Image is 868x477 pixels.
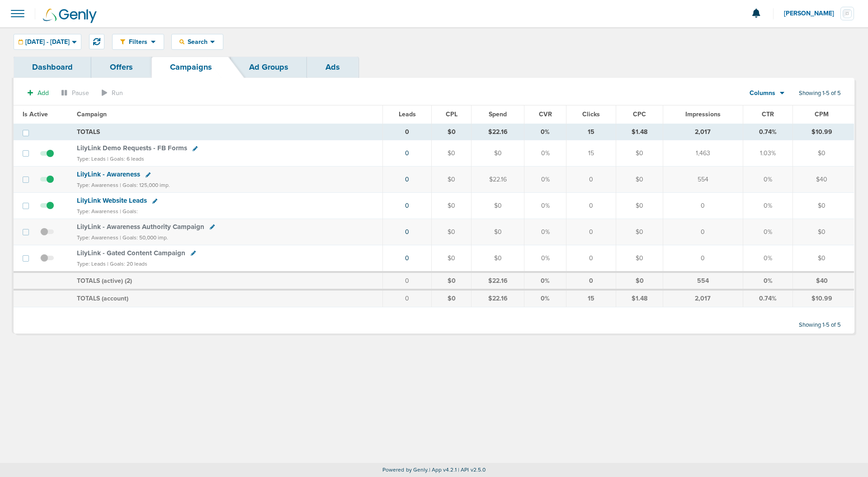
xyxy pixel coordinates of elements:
[566,272,616,290] td: 0
[77,208,118,215] small: Type: Awareness
[184,38,210,46] span: Search
[107,261,147,267] small: | Goals: 20 leads
[524,272,566,290] td: 0%
[382,124,431,140] td: 0
[472,193,524,219] td: $0
[38,89,49,97] span: Add
[616,245,663,272] td: $0
[71,124,383,140] td: TOTALS
[743,167,793,193] td: 0%
[405,228,409,236] a: 0
[685,110,721,118] span: Impressions
[382,272,431,290] td: 0
[472,167,524,193] td: $22.16
[524,245,566,272] td: 0%
[616,272,663,290] td: $0
[429,467,457,473] span: | App v4.2.1
[663,272,743,290] td: 554
[743,290,793,307] td: 0.74%
[566,290,616,307] td: 15
[405,202,409,210] a: 0
[77,249,185,257] span: LilyLink - Gated Content Campaign
[458,467,486,473] span: | API v2.5.0
[799,321,841,329] span: Showing 1-5 of 5
[77,223,204,231] span: LilyLink - Awareness Authority Campaign
[793,193,854,219] td: $0
[432,193,472,219] td: $0
[107,156,144,162] small: | Goals: 6 leads
[793,219,854,245] td: $0
[120,234,168,241] small: | Goals: 50,000 imp.
[472,140,524,167] td: $0
[616,140,663,167] td: $0
[793,140,854,167] td: $0
[524,167,566,193] td: 0%
[472,290,524,307] td: $22.16
[743,245,793,272] td: 0%
[539,110,552,118] span: CVR
[793,124,854,140] td: $10.99
[71,290,383,307] td: TOTALS (account)
[784,10,840,17] span: [PERSON_NAME]
[77,110,107,118] span: Campaign
[151,57,231,78] a: Campaigns
[524,124,566,140] td: 0%
[23,86,54,100] button: Add
[14,57,91,78] a: Dashboard
[432,290,472,307] td: $0
[432,124,472,140] td: $0
[743,140,793,167] td: 1.03%
[77,261,106,267] small: Type: Leads
[815,110,829,118] span: CPM
[472,219,524,245] td: $0
[616,290,663,307] td: $1.48
[566,245,616,272] td: 0
[743,124,793,140] td: 0.74%
[663,290,743,307] td: 2,017
[77,196,147,205] span: LilyLink Website Leads
[743,272,793,290] td: 0%
[446,110,458,118] span: CPL
[566,193,616,219] td: 0
[582,110,600,118] span: Clicks
[127,277,130,285] span: 2
[432,219,472,245] td: $0
[472,245,524,272] td: $0
[743,219,793,245] td: 0%
[663,167,743,193] td: 554
[71,272,383,290] td: TOTALS (active) ( )
[663,245,743,272] td: 0
[793,245,854,272] td: $0
[432,140,472,167] td: $0
[405,149,409,157] a: 0
[125,38,151,46] span: Filters
[616,124,663,140] td: $1.48
[77,234,118,241] small: Type: Awareness
[762,110,774,118] span: CTR
[77,156,106,162] small: Type: Leads
[472,272,524,290] td: $22.16
[120,208,138,215] small: | Goals:
[663,219,743,245] td: 0
[524,290,566,307] td: 0%
[432,167,472,193] td: $0
[793,167,854,193] td: $40
[616,167,663,193] td: $0
[77,182,118,188] small: Type: Awareness
[663,193,743,219] td: 0
[633,110,646,118] span: CPC
[120,182,170,188] small: | Goals: 125,000 imp.
[405,254,409,262] a: 0
[566,124,616,140] td: 15
[432,272,472,290] td: $0
[743,193,793,219] td: 0%
[23,110,48,118] span: Is Active
[524,219,566,245] td: 0%
[43,9,97,23] img: Genly
[793,272,854,290] td: $40
[231,57,307,78] a: Ad Groups
[566,167,616,193] td: 0
[566,219,616,245] td: 0
[566,140,616,167] td: 15
[793,290,854,307] td: $10.99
